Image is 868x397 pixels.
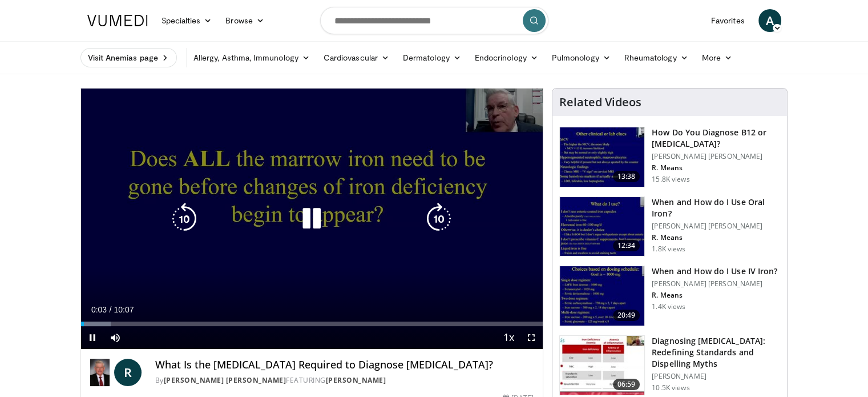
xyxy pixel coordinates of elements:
[114,359,142,386] a: R
[560,336,644,395] img: f7929ac2-4813-417a-bcb3-dbabb01c513c.150x105_q85_crop-smart_upscale.jpg
[104,326,127,349] button: Mute
[652,127,780,150] h3: How Do You Diagnose B12 or [MEDICAL_DATA]?
[695,46,739,69] a: More
[90,359,110,386] img: Dr. Robert T. Means Jr.
[652,197,780,219] h3: When and How do I Use Oral Iron?
[219,9,271,32] a: Browse
[91,305,107,314] span: 0:03
[559,335,780,396] a: 06:59 Diagnosing [MEDICAL_DATA]: Redefining Standards and Dispelling Myths [PERSON_NAME] 10.5K views
[520,326,543,349] button: Fullscreen
[559,127,780,187] a: 13:38 How Do You Diagnose B12 or [MEDICAL_DATA]? [PERSON_NAME] [PERSON_NAME] R. Means 15.8K views
[652,335,780,370] h3: Diagnosing [MEDICAL_DATA]: Redefining Standards and Dispelling Myths
[652,383,689,392] p: 10.5K views
[652,291,777,300] p: R. Means
[617,46,695,69] a: Rheumatology
[155,375,534,386] div: By FEATURING
[613,171,640,182] span: 13:38
[155,9,219,32] a: Specialties
[87,15,148,26] img: VuMedi Logo
[81,326,104,349] button: Pause
[652,266,777,277] h3: When and How do I Use IV Iron?
[110,305,112,314] span: /
[326,375,386,385] a: [PERSON_NAME]
[613,379,640,390] span: 06:59
[468,46,545,69] a: Endocrinology
[652,279,777,288] p: [PERSON_NAME] [PERSON_NAME]
[114,305,134,314] span: 10:07
[560,127,644,187] img: 172d2151-0bab-4046-8dbc-7c25e5ef1d9f.150x105_q85_crop-smart_upscale.jpg
[652,163,780,173] p: R. Means
[652,175,689,184] p: 15.8K views
[81,89,543,350] video-js: Video Player
[164,375,286,385] a: [PERSON_NAME] [PERSON_NAME]
[497,326,520,349] button: Playback Rate
[559,266,780,326] a: 20:49 When and How do I Use IV Iron? [PERSON_NAME] [PERSON_NAME] R. Means 1.4K views
[560,266,644,326] img: 210b7036-983c-4937-bd73-ab58786e5846.150x105_q85_crop-smart_upscale.jpg
[81,322,543,326] div: Progress Bar
[187,46,317,69] a: Allergy, Asthma, Immunology
[560,197,644,256] img: 4e9eeae5-b6a7-41be-a190-5c4e432274eb.150x105_q85_crop-smart_upscale.jpg
[317,46,396,69] a: Cardiovascular
[559,95,641,109] h4: Related Videos
[155,359,534,371] h4: What Is the [MEDICAL_DATA] Required to Diagnose [MEDICAL_DATA]?
[613,310,640,321] span: 20:49
[80,48,177,67] a: Visit Anemias page
[652,222,780,231] p: [PERSON_NAME] [PERSON_NAME]
[758,9,781,32] a: A
[652,152,780,161] p: [PERSON_NAME] [PERSON_NAME]
[613,240,640,251] span: 12:34
[704,9,752,32] a: Favorites
[396,46,468,69] a: Dermatology
[652,233,780,242] p: R. Means
[559,197,780,257] a: 12:34 When and How do I Use Oral Iron? [PERSON_NAME] [PERSON_NAME] R. Means 1.8K views
[652,302,685,311] p: 1.4K views
[652,244,685,254] p: 1.8K views
[320,7,548,34] input: Search topics, interventions
[545,46,617,69] a: Pulmonology
[652,372,780,381] p: [PERSON_NAME]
